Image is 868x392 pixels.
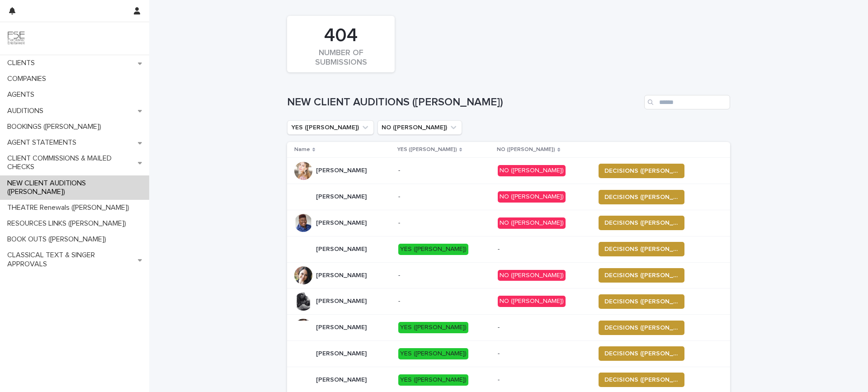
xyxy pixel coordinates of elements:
div: NO ([PERSON_NAME]) [498,296,566,307]
p: [PERSON_NAME] [316,217,368,227]
button: DECISIONS ([PERSON_NAME]) [599,242,684,256]
p: - [398,193,491,201]
div: NO ([PERSON_NAME]) [498,191,566,203]
button: DECISIONS ([PERSON_NAME]) [599,373,684,387]
p: BOOK OUTS ([PERSON_NAME]) [4,235,113,244]
p: CLIENT COMMISSIONS & MAILED CHECKS [4,154,138,171]
p: - [498,350,587,358]
span: DECISIONS ([PERSON_NAME]) [604,218,679,227]
img: 9JgRvJ3ETPGCJDhvPVA5 [7,29,25,47]
p: [PERSON_NAME] [316,322,368,331]
p: [PERSON_NAME] [316,296,368,305]
div: NO ([PERSON_NAME]) [498,270,566,281]
button: YES (Kellie Pryor) [287,120,374,135]
div: YES ([PERSON_NAME]) [398,322,468,333]
p: - [398,298,491,305]
p: - [498,376,587,384]
p: COMPANIES [4,75,53,83]
span: DECISIONS ([PERSON_NAME]) [604,193,679,202]
div: 404 [302,24,379,47]
p: AUDITIONS [4,107,51,115]
span: DECISIONS ([PERSON_NAME]) [604,349,679,358]
button: DECISIONS ([PERSON_NAME]) [599,164,684,178]
span: DECISIONS ([PERSON_NAME]) [604,245,679,254]
input: Search [644,95,730,109]
p: - [398,167,491,175]
p: THEATRE Renewals ([PERSON_NAME]) [4,203,137,212]
p: BOOKINGS ([PERSON_NAME]) [4,123,108,131]
h1: NEW CLIENT AUDITIONS ([PERSON_NAME]) [287,96,641,109]
p: CLIENTS [4,59,42,67]
p: AGENT STATEMENTS [4,138,84,147]
p: [PERSON_NAME] [316,244,368,253]
div: YES ([PERSON_NAME]) [398,374,468,386]
p: NEW CLIENT AUDITIONS ([PERSON_NAME]) [4,179,149,196]
div: YES ([PERSON_NAME]) [398,348,468,359]
p: - [398,272,491,279]
p: [PERSON_NAME] [316,374,368,384]
button: DECISIONS ([PERSON_NAME]) [599,321,684,335]
p: [PERSON_NAME] [316,270,368,279]
p: [PERSON_NAME] [316,165,368,175]
tr: [PERSON_NAME][PERSON_NAME] -NO ([PERSON_NAME])DECISIONS ([PERSON_NAME]) [287,210,730,236]
button: DECISIONS ([PERSON_NAME]) [599,268,684,283]
div: NO ([PERSON_NAME]) [498,217,566,229]
tr: [PERSON_NAME][PERSON_NAME] YES ([PERSON_NAME])-DECISIONS ([PERSON_NAME]) [287,315,730,341]
button: DECISIONS ([PERSON_NAME]) [599,216,684,230]
p: [PERSON_NAME] [316,348,368,358]
p: AGENTS [4,90,42,99]
p: - [398,219,491,227]
tr: [PERSON_NAME][PERSON_NAME] -NO ([PERSON_NAME])DECISIONS ([PERSON_NAME]) [287,262,730,288]
p: Name [294,145,310,155]
p: - [498,246,587,253]
span: DECISIONS ([PERSON_NAME]) [604,323,679,332]
button: NO (Kellie Pryor) [377,120,462,135]
div: NUMBER OF SUBMISSIONS [302,48,379,67]
p: - [498,324,587,331]
span: DECISIONS ([PERSON_NAME]) [604,166,679,175]
tr: [PERSON_NAME][PERSON_NAME] -NO ([PERSON_NAME])DECISIONS ([PERSON_NAME]) [287,184,730,210]
span: DECISIONS ([PERSON_NAME]) [604,271,679,280]
p: CLASSICAL TEXT & SINGER APPROVALS [4,251,138,268]
button: DECISIONS ([PERSON_NAME]) [599,190,684,204]
p: YES ([PERSON_NAME]) [397,145,457,155]
tr: [PERSON_NAME][PERSON_NAME] YES ([PERSON_NAME])-DECISIONS ([PERSON_NAME]) [287,340,730,367]
span: DECISIONS ([PERSON_NAME]) [604,297,679,306]
button: DECISIONS ([PERSON_NAME]) [599,346,684,361]
div: YES ([PERSON_NAME]) [398,244,468,255]
tr: [PERSON_NAME][PERSON_NAME] -NO ([PERSON_NAME])DECISIONS ([PERSON_NAME]) [287,158,730,184]
p: NO ([PERSON_NAME]) [497,145,555,155]
span: DECISIONS ([PERSON_NAME]) [604,375,679,384]
button: DECISIONS ([PERSON_NAME]) [599,294,684,309]
p: [PERSON_NAME] [316,191,368,201]
tr: [PERSON_NAME][PERSON_NAME] YES ([PERSON_NAME])-DECISIONS ([PERSON_NAME]) [287,236,730,262]
p: RESOURCES LINKS ([PERSON_NAME]) [4,219,133,228]
tr: [PERSON_NAME][PERSON_NAME] -NO ([PERSON_NAME])DECISIONS ([PERSON_NAME]) [287,288,730,315]
div: NO ([PERSON_NAME]) [498,165,566,176]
